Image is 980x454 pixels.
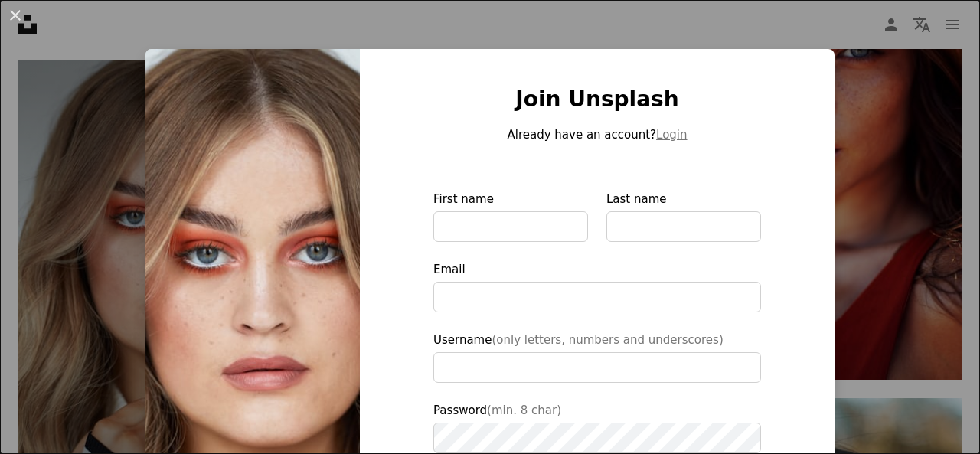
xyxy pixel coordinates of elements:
[606,211,761,242] input: Last name
[433,190,588,242] label: First name
[433,260,761,312] label: Email
[492,333,723,347] span: (only letters, numbers and underscores)
[487,403,561,417] span: (min. 8 char)
[433,282,761,312] input: Email
[656,126,687,144] button: Login
[433,423,761,453] input: Password(min. 8 char)
[433,352,761,383] input: Username(only letters, numbers and underscores)
[606,190,761,242] label: Last name
[433,211,588,242] input: First name
[433,86,761,113] h1: Join Unsplash
[433,126,761,144] p: Already have an account?
[433,331,761,383] label: Username
[433,401,761,453] label: Password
